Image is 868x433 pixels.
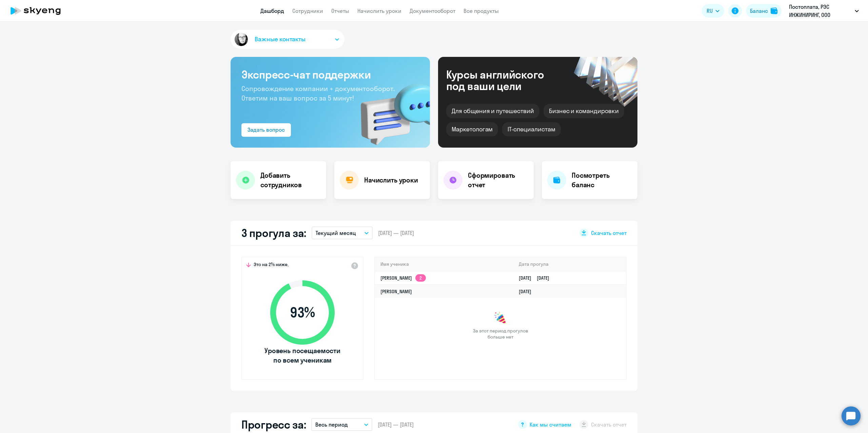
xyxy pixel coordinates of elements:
button: Задать вопрос [241,123,291,137]
h2: Прогресс за: [241,418,306,431]
a: Начислить уроки [357,7,401,14]
span: [DATE] — [DATE] [378,229,414,237]
a: [PERSON_NAME] [380,288,412,295]
img: bg-img [351,71,430,148]
div: Бизнес и командировки [544,104,624,118]
h3: Экспресс-чат поддержки [241,68,419,81]
p: Весь период [315,420,348,429]
span: Это на 2% ниже, [254,261,289,269]
p: Текущий месяц [316,229,356,237]
a: Дашборд [260,7,284,14]
h2: 3 прогула за: [241,226,306,240]
span: Уровень посещаемости по всем ученикам [263,346,341,365]
span: Важные контакты [255,35,305,44]
h4: Добавить сотрудников [260,171,321,190]
span: RU [707,7,713,15]
app-skyeng-badge: 2 [415,274,426,282]
div: Баланс [750,7,768,15]
div: Курсы английского под ваши цели [446,69,562,92]
a: [DATE] [519,288,537,295]
div: Маркетологам [446,122,498,136]
th: Имя ученика [375,257,513,271]
a: [PERSON_NAME]2 [380,275,426,281]
button: RU [702,4,724,18]
h4: Начислить уроки [364,175,418,185]
span: За этот период прогулов больше нет [472,328,529,340]
span: [DATE] — [DATE] [378,421,414,428]
button: Балансbalance [746,4,782,18]
p: Постоплата, РЭС ИНЖИНИРИНГ, ООО [789,3,852,19]
a: Все продукты [463,7,499,14]
th: Дата прогула [513,257,626,271]
img: balance [771,7,777,14]
div: IT-специалистам [502,122,560,136]
div: Задать вопрос [248,126,285,134]
span: 93 % [263,304,341,321]
h4: Сформировать отчет [468,171,528,190]
button: Важные контакты [231,30,344,49]
button: Весь период [311,418,372,431]
span: Сопровождение компании + документооборот. Ответим на ваш вопрос за 5 минут! [241,84,395,102]
img: congrats [494,311,507,325]
span: Как мы считаем [530,421,571,428]
a: Отчеты [331,7,349,14]
span: Скачать отчет [591,229,627,237]
a: Сотрудники [292,7,323,14]
img: avatar [233,31,249,47]
button: Постоплата, РЭС ИНЖИНИРИНГ, ООО [786,3,862,19]
button: Текущий месяц [312,226,373,239]
a: [DATE][DATE] [519,275,555,281]
h4: Посмотреть баланс [572,171,632,190]
a: Документооборот [410,7,455,14]
div: Для общения и путешествий [446,104,539,118]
